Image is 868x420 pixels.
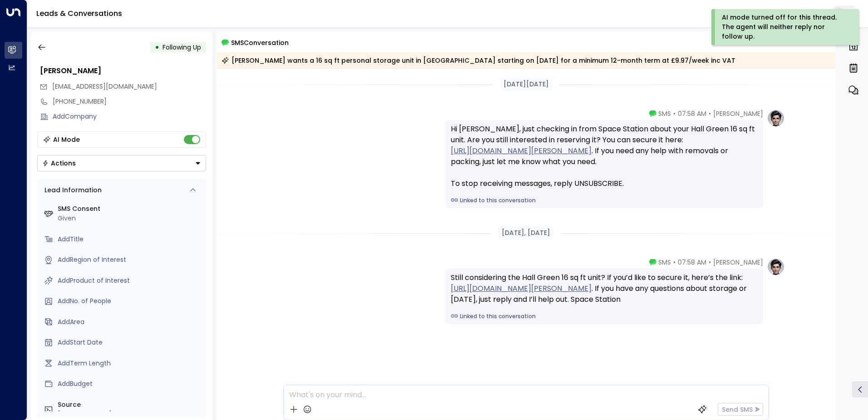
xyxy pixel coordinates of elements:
a: Linked to this conversation [451,312,758,320]
span: • [673,258,676,267]
span: SMS Conversation [231,37,289,48]
span: [PERSON_NAME] [713,258,763,267]
div: Given [58,214,202,223]
div: AddBudget [58,379,202,389]
span: SMS [658,258,671,267]
span: [PERSON_NAME] [713,109,763,118]
a: [URL][DOMAIN_NAME][PERSON_NAME] [451,283,592,294]
div: AddRegion of Interest [58,255,202,265]
div: • [155,39,159,55]
a: Leads & Conversations [36,8,122,19]
div: Hi [PERSON_NAME], just checking in from Space Station about your Hall Green 16 sq ft unit. Are yo... [451,124,758,189]
span: Following Up [163,43,201,52]
a: [URL][DOMAIN_NAME][PERSON_NAME] [451,145,592,156]
div: AI Mode [53,135,80,144]
a: Linked to this conversation [451,196,758,205]
span: SMS [658,109,671,118]
div: AddProduct of Interest [58,276,202,285]
div: [PHONE_NUMBER] [53,97,206,106]
div: [PHONE_NUMBER] [58,410,202,419]
div: Lead Information [41,185,102,195]
button: Actions [37,155,206,171]
label: Source [58,400,202,410]
div: AddCompany [53,112,206,121]
img: profile-logo.png [767,258,785,276]
span: • [709,109,711,118]
span: [EMAIL_ADDRESS][DOMAIN_NAME] [52,82,157,91]
div: AddStart Date [58,338,202,347]
div: AddTitle [58,235,202,244]
div: Still considering the Hall Green 16 sq ft unit? If you’d like to secure it, here’s the link: . If... [451,272,758,305]
label: SMS Consent [58,204,202,214]
span: • [709,258,711,267]
div: [DATE][DATE] [500,78,552,91]
div: Button group with a nested menu [37,155,206,171]
div: AddArea [58,317,202,327]
span: 07:58 AM [678,109,706,118]
div: AI mode turned off for this thread. The agent will neither reply nor follow up. [722,13,847,41]
span: 07:58 AM [678,258,706,267]
div: AddNo. of People [58,296,202,306]
span: dondre.white76@gmail.com [52,82,157,91]
img: profile-logo.png [767,109,785,127]
div: [PERSON_NAME] wants a 16 sq ft personal storage unit in [GEOGRAPHIC_DATA] starting on [DATE] for ... [222,56,735,65]
div: AddTerm Length [58,359,202,368]
span: • [673,109,676,118]
div: [DATE], [DATE] [498,226,554,240]
div: [PERSON_NAME] [40,65,206,76]
div: Actions [42,159,76,167]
